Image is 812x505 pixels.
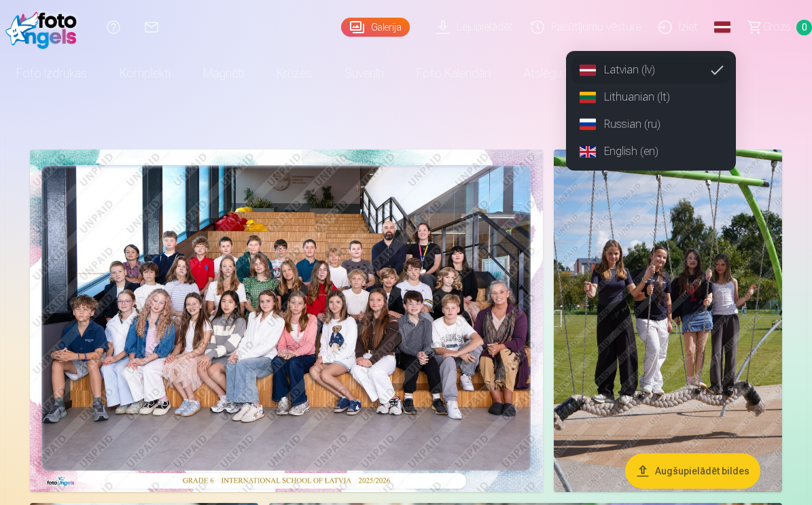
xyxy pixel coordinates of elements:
[103,54,187,92] a: Komplekti
[400,54,507,92] a: Foto kalendāri
[5,5,84,49] img: /fa1
[763,19,791,35] span: Grozs
[571,111,730,138] a: Russian (ru)
[328,54,400,92] a: Suvenīri
[507,54,621,92] a: Atslēgu piekariņi
[571,138,730,165] a: English (en)
[571,56,730,84] a: Latvian (lv)
[566,51,736,171] nav: Global
[625,453,760,489] button: Augšupielādēt bildes
[341,18,410,37] a: Galerija
[260,54,328,92] a: Krūzes
[571,84,730,111] a: Lithuanian (lt)
[187,54,260,92] a: Magnēti
[796,20,812,35] span: 0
